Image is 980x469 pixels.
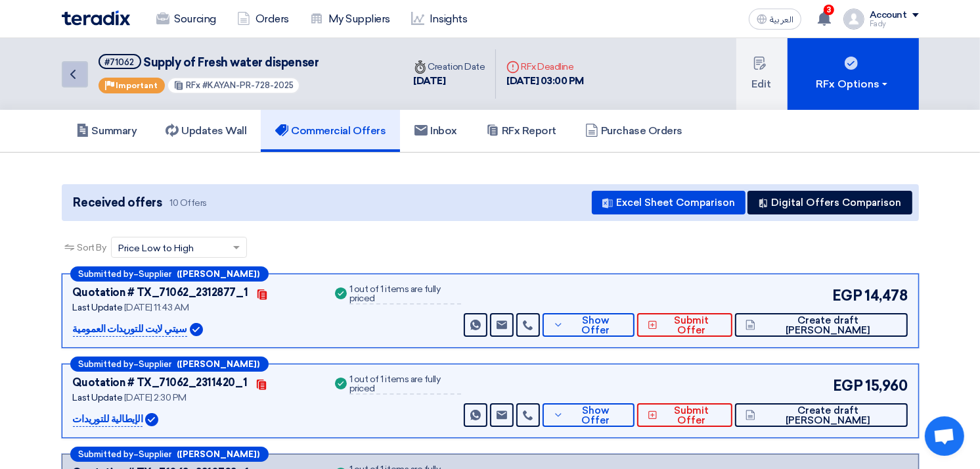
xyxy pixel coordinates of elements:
[70,357,269,372] div: –
[62,11,130,26] img: Teradix logo
[506,74,584,89] div: [DATE] 03:00 PM
[79,270,134,278] span: Submitted by
[116,81,158,90] span: Important
[146,5,227,34] a: Sourcing
[118,241,194,255] span: Price Low to High
[62,110,152,152] a: Summary
[736,38,788,110] button: Edit
[543,403,635,427] button: Show Offer
[824,5,834,15] span: 3
[139,450,172,458] span: Supplier
[105,58,135,66] div: #71062
[506,60,584,74] div: RFx Deadline
[73,412,143,428] p: الإيطالية للتوريدات
[79,450,134,458] span: Submitted by
[571,110,697,152] a: Purchase Orders
[177,270,260,278] b: ([PERSON_NAME])
[870,20,919,28] div: Fady
[735,313,907,337] button: Create draft [PERSON_NAME]
[400,110,472,152] a: Inbox
[70,447,269,462] div: –
[124,302,189,313] span: [DATE] 11:43 AM
[177,360,260,368] b: ([PERSON_NAME])
[78,241,106,255] span: Sort By
[567,316,624,335] span: Show Offer
[925,416,964,456] a: Open chat
[145,413,158,426] img: Verified Account
[177,450,260,458] b: ([PERSON_NAME])
[99,54,319,70] h5: Supply of Fresh water dispenser
[202,80,294,90] span: #KAYAN-PR-728-2025
[735,403,907,427] button: Create draft [PERSON_NAME]
[592,191,746,214] button: Excel Sheet Comparison
[401,5,478,34] a: Insights
[414,60,485,74] div: Creation Date
[73,302,123,313] span: Last Update
[227,5,300,34] a: Orders
[749,9,801,30] button: العربية
[567,406,624,426] span: Show Offer
[747,191,912,214] button: Digital Offers Comparison
[865,375,907,397] span: 15,960
[169,197,207,209] span: 10 Offers
[832,285,862,307] span: EGP
[275,124,386,137] h5: Commercial Offers
[166,124,246,137] h5: Updates Wall
[124,392,187,403] span: [DATE] 2:30 PM
[261,110,400,152] a: Commercial Offers
[864,285,907,307] span: 14,478
[349,285,461,305] div: 1 out of 1 items are fully priced
[73,375,248,391] div: Quotation # TX_71062_2311420_1
[143,55,319,70] span: Supply of Fresh water dispenser
[816,76,890,92] div: RFx Options
[76,124,137,137] h5: Summary
[870,10,907,21] div: Account
[414,74,485,89] div: [DATE]
[637,403,732,427] button: Submit Offer
[139,360,172,368] span: Supplier
[472,110,571,152] a: RFx Report
[788,38,919,110] button: RFx Options
[73,285,248,301] div: Quotation # TX_71062_2312877_1
[73,322,187,337] p: سيتي لايت للتوريدات العمومية
[543,313,635,337] button: Show Offer
[73,392,123,403] span: Last Update
[300,5,401,34] a: My Suppliers
[349,375,461,395] div: 1 out of 1 items are fully priced
[759,316,897,335] span: Create draft [PERSON_NAME]
[661,316,722,335] span: Submit Offer
[74,194,162,212] span: Received offers
[585,124,682,137] h5: Purchase Orders
[414,124,457,137] h5: Inbox
[486,124,556,137] h5: RFx Report
[843,9,864,30] img: profile_test.png
[79,360,134,368] span: Submitted by
[151,110,261,152] a: Updates Wall
[759,406,897,426] span: Create draft [PERSON_NAME]
[190,323,203,336] img: Verified Account
[139,270,172,278] span: Supplier
[186,80,200,90] span: RFx
[661,406,722,426] span: Submit Offer
[70,266,269,282] div: –
[833,375,863,397] span: EGP
[770,15,793,24] span: العربية
[637,313,732,337] button: Submit Offer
